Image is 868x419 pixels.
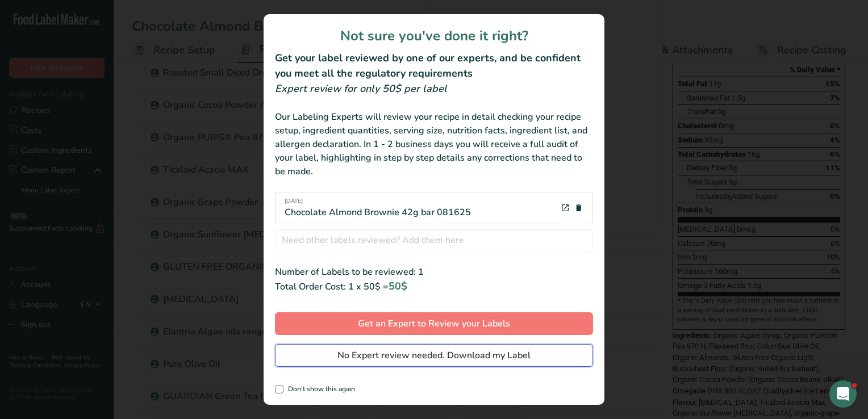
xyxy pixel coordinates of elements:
h1: Not sure you've done it right? [275,26,593,46]
input: Need other labels reviewed? Add them here [275,229,593,252]
button: Get an Expert to Review your Labels [275,312,593,335]
span: Don't show this again [283,385,355,393]
div: Expert review for only 50$ per label [275,81,593,97]
span: [DATE] [285,197,471,206]
div: Number of Labels to be reviewed: 1 [275,265,593,279]
div: Our Labeling Experts will review your recipe in detail checking your recipe setup, ingredient qua... [275,110,593,178]
span: 50$ [389,279,407,293]
span: Get an Expert to Review your Labels [358,317,510,330]
h2: Get your label reviewed by one of our experts, and be confident you meet all the regulatory requi... [275,51,593,81]
div: Total Order Cost: 1 x 50$ = [275,279,593,294]
iframe: Intercom live chat [829,380,857,408]
div: Chocolate Almond Brownie 42g bar 081625 [285,197,471,219]
button: No Expert review needed. Download my Label [275,344,593,367]
span: No Expert review needed. Download my Label [337,349,531,362]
